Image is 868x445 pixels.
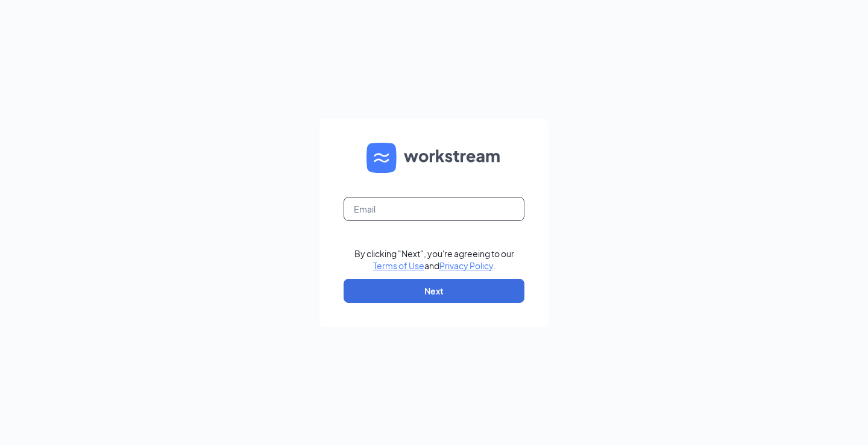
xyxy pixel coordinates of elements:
div: By clicking "Next", you're agreeing to our and . [354,247,514,272]
button: Next [344,279,524,303]
img: WS logo and Workstream text [366,143,502,173]
a: Privacy Policy [439,260,493,271]
input: Email [344,197,524,221]
a: Terms of Use [373,260,424,271]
